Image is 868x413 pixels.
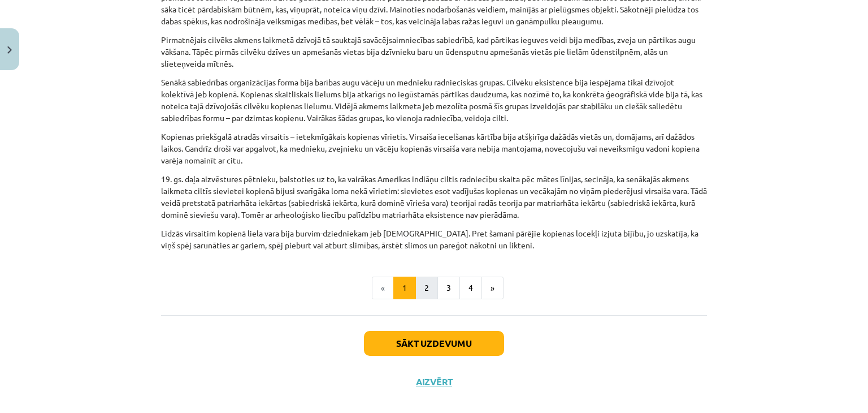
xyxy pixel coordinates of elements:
[161,76,707,124] p: Senākā sabiedrības organizācijas forma bija barības augu vācēju un mednieku radnieciskas grupas. ...
[413,376,455,388] button: Aizvērt
[415,277,438,299] button: 2
[459,277,482,299] button: 4
[7,46,12,54] img: icon-close-lesson-0947bae3869378f0d4975bcd49f059093ad1ed9edebbc8119c70593378902aed.svg
[364,331,504,356] button: Sākt uzdevumu
[393,277,416,299] button: 1
[161,34,707,70] p: Pirmatnējais cilvēks akmens laikmetā dzīvojā tā sauktajā savācējsaimniecības sabiedrībā, kad pārt...
[161,227,707,251] p: Līdzās virsaitim kopienā liela vara bija burvim-dziedniekam jeb [DEMOGRAPHIC_DATA]. Pret šamani p...
[161,173,707,221] p: 19. gs. daļa aizvēstures pētnieku, balstoties uz to, ka vairākas Amerikas indiāņu ciltis radniecī...
[481,277,504,299] button: »
[161,277,707,299] nav: Page navigation example
[437,277,460,299] button: 3
[161,131,707,166] p: Kopienas priekšgalā atradās virsaitis – ietekmīgākais kopienas vīrietis. Virsaiša iecelšanas kārt...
